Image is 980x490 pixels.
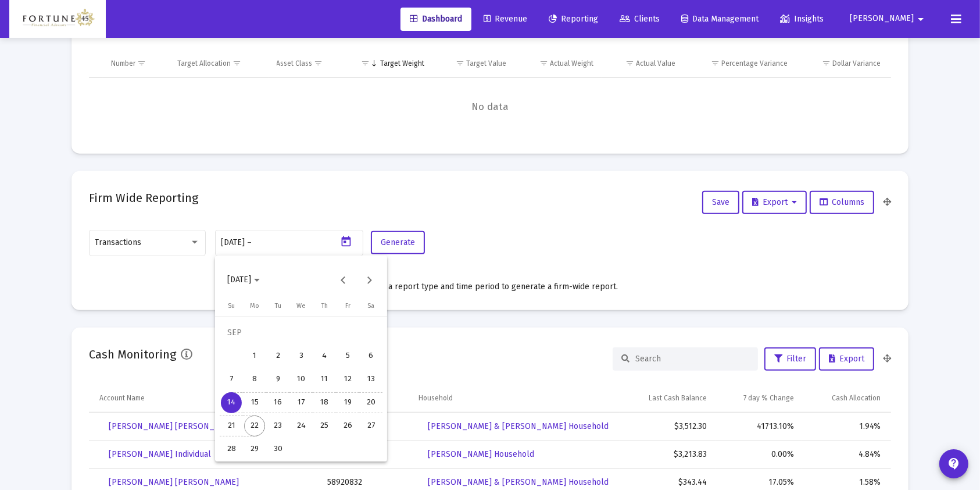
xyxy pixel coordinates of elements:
[267,416,288,436] div: 23
[337,392,358,413] div: 19
[250,302,259,310] span: Mo
[267,369,288,390] div: 9
[243,414,266,438] button: 2025-09-22
[244,346,265,367] div: 1
[275,302,281,310] span: Tu
[336,368,359,391] button: 2025-09-12
[337,369,358,390] div: 12
[244,439,265,460] div: 29
[243,368,266,391] button: 2025-09-08
[243,345,266,368] button: 2025-09-01
[345,302,350,310] span: Fr
[359,345,382,368] button: 2025-09-06
[227,275,251,285] span: [DATE]
[221,392,242,413] div: 14
[313,391,336,414] button: 2025-09-18
[314,416,335,436] div: 25
[266,345,289,368] button: 2025-09-02
[360,346,381,367] div: 6
[313,368,336,391] button: 2025-09-11
[359,391,382,414] button: 2025-09-20
[221,416,242,436] div: 21
[289,368,313,391] button: 2025-09-10
[360,392,381,413] div: 20
[336,345,359,368] button: 2025-09-05
[218,268,269,292] button: Choose month and year
[313,345,336,368] button: 2025-09-04
[289,391,313,414] button: 2025-09-17
[336,414,359,438] button: 2025-09-26
[332,268,355,292] button: Previous month
[359,368,382,391] button: 2025-09-13
[244,392,265,413] div: 15
[221,369,242,390] div: 7
[291,369,312,390] div: 10
[321,302,328,310] span: Th
[289,414,313,438] button: 2025-09-24
[243,391,266,414] button: 2025-09-15
[243,438,266,461] button: 2025-09-29
[360,369,381,390] div: 13
[267,392,288,413] div: 16
[267,439,288,460] div: 30
[244,416,265,436] div: 22
[360,416,381,436] div: 27
[337,416,358,436] div: 26
[358,268,381,292] button: Next month
[220,438,243,461] button: 2025-09-28
[220,391,243,414] button: 2025-09-14
[244,369,265,390] div: 8
[313,414,336,438] button: 2025-09-25
[359,414,382,438] button: 2025-09-27
[267,346,288,367] div: 2
[314,392,335,413] div: 18
[266,391,289,414] button: 2025-09-16
[314,369,335,390] div: 11
[337,346,358,367] div: 5
[221,439,242,460] div: 28
[291,346,312,367] div: 3
[266,368,289,391] button: 2025-09-09
[291,416,312,436] div: 24
[314,346,335,367] div: 4
[367,302,374,310] span: Sa
[220,414,243,438] button: 2025-09-21
[266,414,289,438] button: 2025-09-23
[336,391,359,414] button: 2025-09-19
[220,368,243,391] button: 2025-09-07
[220,321,382,345] td: SEP
[289,345,313,368] button: 2025-09-03
[228,302,235,310] span: Su
[296,302,306,310] span: We
[291,392,312,413] div: 17
[266,438,289,461] button: 2025-09-30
